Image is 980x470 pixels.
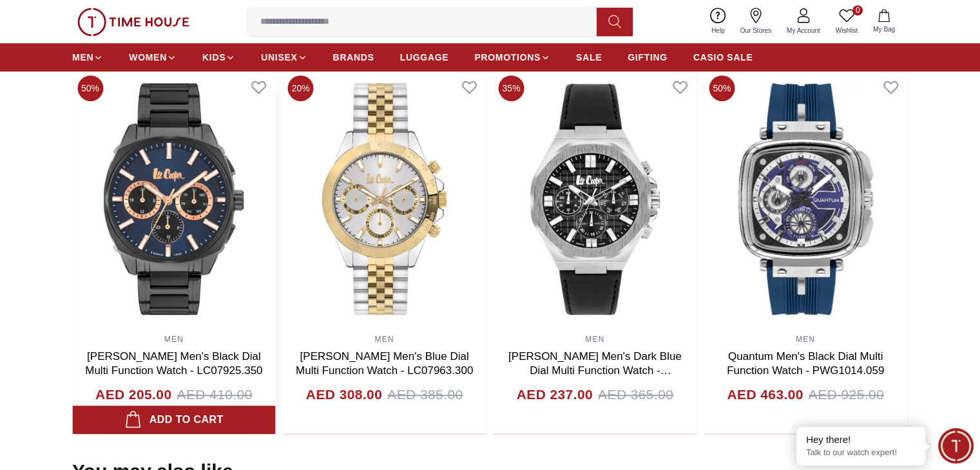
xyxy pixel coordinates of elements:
span: AED 925.00 [809,384,884,405]
a: [PERSON_NAME] Men's Black Dial Multi Function Watch - LC07925.350 [85,350,262,377]
span: SALE [576,51,602,64]
span: LUGGAGE [400,51,449,64]
h4: AED 237.00 [517,384,593,405]
span: KIDS [202,51,226,64]
a: MEN [585,335,604,344]
span: My Account [782,26,825,35]
span: 20% [288,75,314,101]
span: Our Stores [735,26,776,35]
img: ... [77,8,189,36]
a: UNISEX [261,46,307,69]
div: Hey there! [806,433,916,446]
a: [PERSON_NAME] Men's Blue Dial Multi Function Watch - LC07963.300 [296,350,473,377]
a: CASIO SALE [693,46,753,69]
div: Chat Widget [938,428,974,464]
h4: AED 205.00 [95,384,171,405]
span: 50% [709,75,735,101]
a: MEN [374,335,394,344]
img: Lee Cooper Men's Black Dial Multi Function Watch - LC07925.350 [72,70,276,328]
span: BRANDS [333,51,374,64]
img: Lee Cooper Men's Blue Dial Multi Function Watch - LC07963.300 [283,70,486,328]
a: MEN [72,46,103,69]
button: Add to cart [72,406,276,434]
h4: AED 463.00 [727,384,803,405]
span: GIFTING [628,51,668,64]
div: Add to cart [124,411,224,429]
a: BRANDS [333,46,374,69]
a: [PERSON_NAME] Men's Dark Blue Dial Multi Function Watch - LC07983.399 [508,350,682,391]
img: Quantum Men's Black Dial Multi Function Watch - PWG1014.059 [704,70,907,328]
h4: AED 308.00 [306,384,382,405]
span: My Bag [868,24,900,34]
a: SALE [576,46,602,69]
span: Wishlist [831,26,863,35]
span: MEN [72,51,93,64]
span: WOMEN [129,51,167,64]
span: AED 385.00 [387,384,463,405]
span: Help [706,26,730,35]
span: CASIO SALE [693,51,753,64]
span: AED 365.00 [598,384,673,405]
span: 0 [852,5,863,15]
button: My Bag [865,6,903,37]
span: AED 410.00 [177,384,252,405]
a: KIDS [202,46,235,69]
a: Quantum Men's Black Dial Multi Function Watch - PWG1014.059 [727,350,884,377]
span: PROMOTIONS [474,51,541,64]
span: 35% [499,75,524,101]
a: MEN [796,335,815,344]
a: Our Stores [733,5,779,38]
a: PROMOTIONS [474,46,550,69]
img: Lee Cooper Men's Dark Blue Dial Multi Function Watch - LC07983.399 [494,70,697,328]
a: WOMEN [129,46,177,69]
span: UNISEX [261,51,297,64]
a: 0Wishlist [828,5,865,38]
a: LUGGAGE [400,46,449,69]
a: MEN [164,335,184,344]
a: GIFTING [628,46,668,69]
p: Talk to our watch expert! [806,447,916,458]
a: Help [704,5,733,38]
span: 50% [77,75,103,101]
